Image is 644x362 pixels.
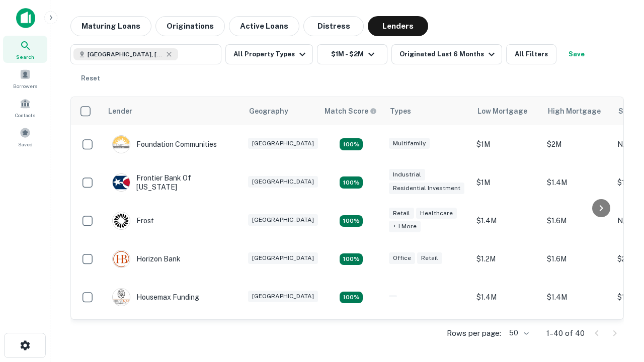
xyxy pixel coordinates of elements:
[542,202,612,240] td: $1.6M
[594,282,644,330] iframe: Chat Widget
[340,215,363,227] div: Matching Properties: 4, hasApolloMatch: undefined
[16,8,35,28] img: capitalize-icon.png
[248,176,318,188] div: [GEOGRAPHIC_DATA]
[112,288,199,306] div: Housemax Funding
[542,163,612,202] td: $1.4M
[229,16,299,36] button: Active Loans
[471,202,542,240] td: $1.4M
[390,105,411,117] div: Types
[74,68,107,88] button: Reset
[317,44,387,64] button: $1M - $2M
[113,136,130,153] img: picture
[3,94,47,121] a: Contacts
[560,44,593,64] button: Save your search to get updates of matches that match your search criteria.
[113,174,130,191] img: picture
[15,111,35,119] span: Contacts
[340,176,363,189] div: Matching Properties: 4, hasApolloMatch: undefined
[399,48,498,60] div: Originated Last 6 Months
[546,327,585,339] p: 1–40 of 40
[249,105,288,117] div: Geography
[112,212,154,230] div: Frost
[16,53,34,61] span: Search
[248,214,318,226] div: [GEOGRAPHIC_DATA]
[471,240,542,278] td: $1.2M
[416,208,457,219] div: Healthcare
[102,97,243,125] th: Lender
[471,97,542,125] th: Low Mortgage
[112,250,181,268] div: Horizon Bank
[225,44,313,64] button: All Property Types
[417,252,442,264] div: Retail
[506,44,556,64] button: All Filters
[3,123,47,150] a: Saved
[542,316,612,354] td: $1.6M
[88,50,163,59] span: [GEOGRAPHIC_DATA], [GEOGRAPHIC_DATA], [GEOGRAPHIC_DATA]
[113,250,130,267] img: picture
[113,212,130,229] img: picture
[505,326,530,340] div: 50
[3,65,47,92] a: Borrowers
[108,105,132,117] div: Lender
[389,252,415,264] div: Office
[389,138,430,149] div: Multifamily
[389,208,414,219] div: Retail
[389,183,464,194] div: Residential Investment
[112,173,233,192] div: Frontier Bank Of [US_STATE]
[3,36,47,63] a: Search
[471,316,542,354] td: $1.4M
[340,253,363,265] div: Matching Properties: 4, hasApolloMatch: undefined
[368,16,428,36] button: Lenders
[471,125,542,163] td: $1M
[471,163,542,202] td: $1M
[112,135,217,153] div: Foundation Communities
[113,289,130,306] img: picture
[340,292,363,304] div: Matching Properties: 4, hasApolloMatch: undefined
[248,138,318,149] div: [GEOGRAPHIC_DATA]
[13,82,37,90] span: Borrowers
[447,327,501,339] p: Rows per page:
[471,278,542,316] td: $1.4M
[318,97,384,125] th: Capitalize uses an advanced AI algorithm to match your search with the best lender. The match sco...
[391,44,502,64] button: Originated Last 6 Months
[303,16,364,36] button: Distress
[542,278,612,316] td: $1.4M
[542,97,612,125] th: High Mortgage
[542,125,612,163] td: $2M
[542,240,612,278] td: $1.6M
[340,138,363,150] div: Matching Properties: 4, hasApolloMatch: undefined
[389,169,425,180] div: Industrial
[325,106,377,117] div: Capitalize uses an advanced AI algorithm to match your search with the best lender. The match sco...
[384,97,471,125] th: Types
[248,252,318,264] div: [GEOGRAPHIC_DATA]
[325,106,375,117] h6: Match Score
[18,140,33,148] span: Saved
[548,105,601,117] div: High Mortgage
[155,16,225,36] button: Originations
[389,221,421,232] div: + 1 more
[477,105,527,117] div: Low Mortgage
[248,291,318,302] div: [GEOGRAPHIC_DATA]
[243,97,318,125] th: Geography
[70,16,151,36] button: Maturing Loans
